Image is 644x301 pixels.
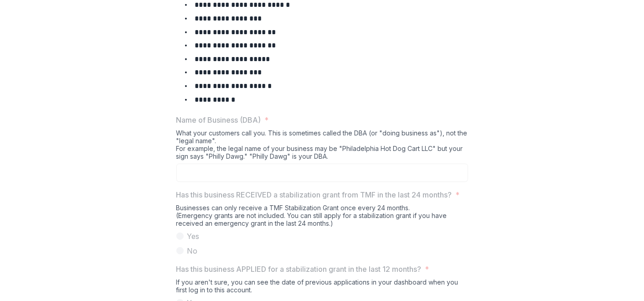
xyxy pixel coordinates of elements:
p: Has this business APPLIED for a stabilization grant in the last 12 months? [176,264,422,275]
div: What your customers call you. This is sometimes called the DBA (or "doing business as"), not the ... [176,129,468,164]
span: Yes [187,231,200,242]
span: No [187,245,198,256]
p: Has this business RECEIVED a stabilization grant from TMF in the last 24 months? [176,189,452,200]
div: Businesses can only receive a TMF Stabilization Grant once every 24 months. (Emergency grants are... [176,204,468,231]
div: If you aren't sure, you can see the date of previous applications in your dashboard when you firs... [176,278,468,297]
p: Name of Business (DBA) [176,114,261,125]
